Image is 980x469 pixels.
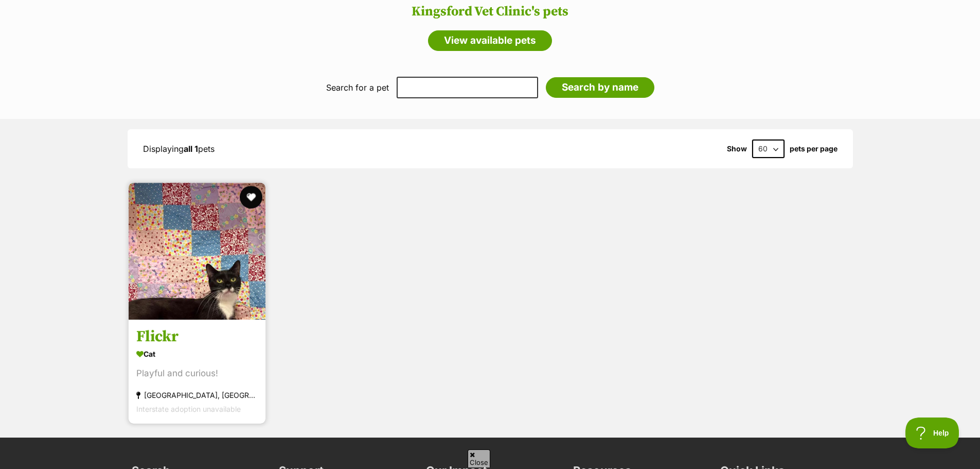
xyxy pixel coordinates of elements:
[468,449,490,467] span: Close
[136,367,258,381] div: Playful and curious!
[136,327,258,347] h3: Flickr
[184,144,198,154] strong: all 1
[129,183,265,320] img: Flickr
[240,186,262,209] button: favourite
[136,347,258,362] div: Cat
[905,418,959,448] iframe: Help Scout Beacon - Open
[10,4,970,20] h2: Kingsford Vet Clinic's pets
[790,145,838,153] label: pets per page
[326,83,389,92] label: Search for a pet
[143,144,215,154] span: Displaying pets
[129,320,265,424] a: Flickr Cat Playful and curious! [GEOGRAPHIC_DATA], [GEOGRAPHIC_DATA] Interstate adoption unavaila...
[136,405,241,414] span: Interstate adoption unavailable
[428,30,552,51] a: View available pets
[136,389,258,403] div: [GEOGRAPHIC_DATA], [GEOGRAPHIC_DATA]
[727,145,747,153] span: Show
[546,77,654,98] input: Search by name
